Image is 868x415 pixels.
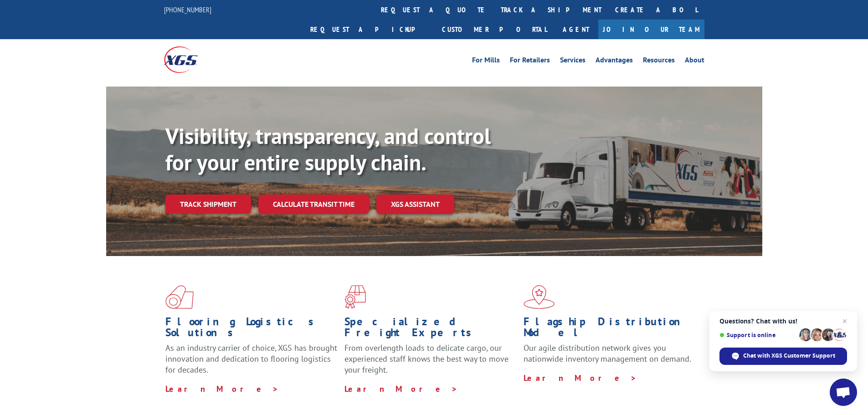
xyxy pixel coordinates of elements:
[719,332,796,338] span: Support is online
[598,20,704,39] a: Join Our Team
[524,343,691,364] span: Our agile distribution network gives you nationwide inventory management on demand.
[719,348,847,365] div: Chat with XGS Customer Support
[524,316,696,343] h1: Flagship Distribution Model
[839,316,850,327] span: Close chat
[165,195,251,214] a: Track shipment
[510,56,550,67] a: For Retailers
[472,56,500,67] a: For Mills
[560,56,586,67] a: Services
[165,122,491,176] b: Visibility, transparency, and control for your entire supply chain.
[554,20,598,39] a: Agent
[596,56,633,67] a: Advantages
[165,285,194,309] img: xgs-icon-total-supply-chain-intelligence-red
[165,316,338,343] h1: Flooring Logistics Solutions
[165,343,337,375] span: As an industry carrier of choice, XGS has brought innovation and dedication to flooring logistics...
[303,20,435,39] a: Request a pickup
[344,343,517,383] p: From overlength loads to delicate cargo, our experienced staff knows the best way to move your fr...
[643,56,675,67] a: Resources
[344,384,458,394] a: Learn More >
[743,352,835,360] span: Chat with XGS Customer Support
[258,195,369,214] a: Calculate transit time
[435,20,554,39] a: Customer Portal
[344,316,517,343] h1: Specialized Freight Experts
[376,195,454,214] a: XGS ASSISTANT
[524,373,637,383] a: Learn More >
[344,285,366,309] img: xgs-icon-focused-on-flooring-red
[524,285,555,309] img: xgs-icon-flagship-distribution-model-red
[719,318,847,325] span: Questions? Chat with us!
[685,56,704,67] a: About
[164,5,211,14] a: [PHONE_NUMBER]
[830,379,857,406] div: Open chat
[165,384,279,394] a: Learn More >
